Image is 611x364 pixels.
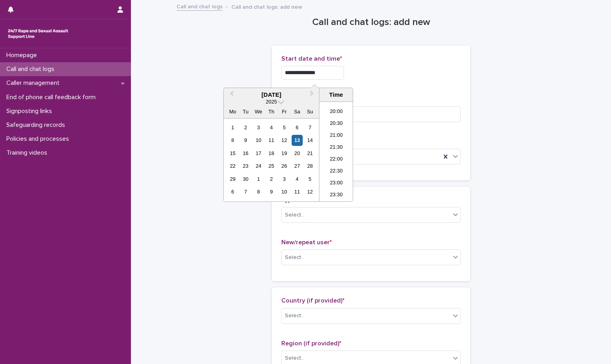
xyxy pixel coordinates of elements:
div: Fr [279,106,290,117]
div: Choose Wednesday, 24 September 2025 [253,161,264,171]
div: Choose Sunday, 5 October 2025 [305,174,315,184]
div: Choose Monday, 1 September 2025 [227,122,238,133]
div: Mo [227,106,238,117]
div: Select... [285,253,305,262]
li: 21:00 [319,130,353,142]
div: Choose Sunday, 21 September 2025 [305,148,315,159]
a: Call and chat logs [177,2,223,11]
button: Previous Month [225,89,237,102]
div: Choose Tuesday, 2 September 2025 [240,122,251,133]
div: Choose Friday, 5 September 2025 [279,122,290,133]
div: Choose Tuesday, 23 September 2025 [240,161,251,171]
li: 23:30 [319,190,353,201]
div: Choose Monday, 22 September 2025 [227,161,238,171]
p: End of phone call feedback form [3,94,102,101]
h1: Call and chat logs: add new [272,17,470,28]
li: 23:00 [319,178,353,190]
p: Call and chat logs: add new [231,2,302,11]
div: Choose Wednesday, 1 October 2025 [253,174,264,184]
div: month 2025-09 [226,121,316,198]
p: Policies and processes [3,135,75,143]
div: Choose Thursday, 11 September 2025 [266,135,277,146]
div: Choose Thursday, 9 October 2025 [266,186,277,197]
div: Select... [285,354,305,362]
p: Homepage [3,52,43,59]
li: 20:30 [319,118,353,130]
span: Start date and time [281,56,342,62]
div: Choose Friday, 3 October 2025 [279,174,290,184]
div: Choose Tuesday, 9 September 2025 [240,135,251,146]
div: Choose Tuesday, 16 September 2025 [240,148,251,159]
div: Choose Saturday, 27 September 2025 [292,161,302,171]
div: Choose Friday, 26 September 2025 [279,161,290,171]
span: Region (if provided) [281,340,341,347]
div: Choose Tuesday, 30 September 2025 [240,174,251,184]
div: Choose Sunday, 7 September 2025 [305,122,315,133]
div: Choose Thursday, 18 September 2025 [266,148,277,159]
li: 22:30 [319,166,353,178]
div: Select... [285,211,305,219]
li: 21:30 [319,142,353,154]
div: Choose Wednesday, 10 September 2025 [253,135,264,146]
span: New/repeat user [281,239,332,245]
div: Choose Saturday, 20 September 2025 [292,148,302,159]
div: Sa [292,106,302,117]
div: Choose Wednesday, 17 September 2025 [253,148,264,159]
div: Choose Sunday, 14 September 2025 [305,135,315,146]
div: Select... [285,312,305,320]
p: Training videos [3,149,54,157]
div: Choose Friday, 12 September 2025 [279,135,290,146]
div: Choose Monday, 6 October 2025 [227,186,238,197]
div: Choose Monday, 15 September 2025 [227,148,238,159]
div: Choose Saturday, 13 September 2025 [292,135,302,146]
div: [DATE] [224,91,319,98]
div: Choose Saturday, 4 October 2025 [292,174,302,184]
button: Next Month [306,89,319,102]
span: Country (if provided) [281,297,344,304]
div: Time [321,91,351,98]
p: Call and chat logs [3,65,61,73]
p: Signposting links [3,107,58,115]
div: Choose Saturday, 11 October 2025 [292,186,302,197]
div: Choose Friday, 10 October 2025 [279,186,290,197]
li: 22:00 [319,154,353,166]
div: Choose Sunday, 12 October 2025 [305,186,315,197]
span: 2025 [266,99,277,105]
div: Choose Sunday, 28 September 2025 [305,161,315,171]
div: Choose Wednesday, 3 September 2025 [253,122,264,133]
div: Tu [240,106,251,117]
div: Choose Thursday, 4 September 2025 [266,122,277,133]
div: Choose Tuesday, 7 October 2025 [240,186,251,197]
div: We [253,106,264,117]
p: Caller management [3,79,66,87]
img: rhQMoQhaT3yELyF149Cw [6,26,70,42]
div: Choose Wednesday, 8 October 2025 [253,186,264,197]
div: Su [305,106,315,117]
p: Safeguarding records [3,121,71,129]
div: Choose Monday, 29 September 2025 [227,174,238,184]
div: Choose Saturday, 6 September 2025 [292,122,302,133]
div: Choose Thursday, 2 October 2025 [266,174,277,184]
div: Th [266,106,277,117]
li: 20:00 [319,106,353,118]
div: Choose Friday, 19 September 2025 [279,148,290,159]
div: Choose Thursday, 25 September 2025 [266,161,277,171]
div: Choose Monday, 8 September 2025 [227,135,238,146]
